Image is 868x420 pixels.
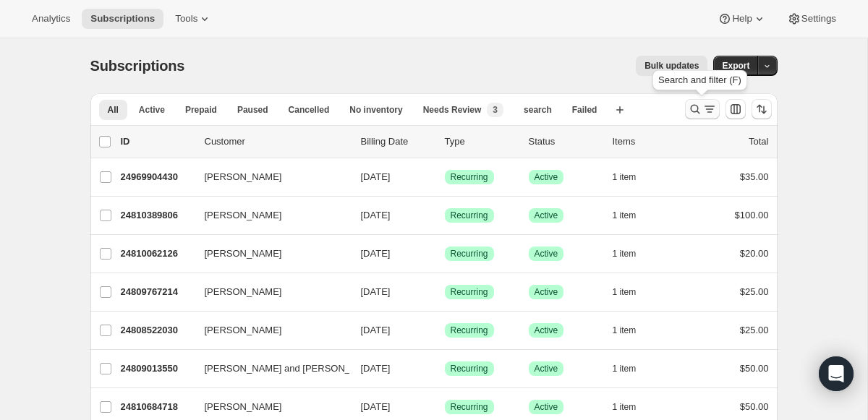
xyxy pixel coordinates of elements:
[361,134,433,149] p: Billing Date
[121,282,769,302] div: 24809767214[PERSON_NAME][DATE]SuccessRecurringSuccessActive1 item$25.00
[196,395,341,419] button: [PERSON_NAME]
[685,99,720,119] button: Search and filter results
[613,359,652,379] button: 1 item
[121,170,193,184] p: 24969904430
[196,242,341,265] button: [PERSON_NAME]
[121,134,769,149] div: IDCustomerBilling DateTypeStatusItemsTotal
[121,400,193,414] p: 24810684718
[740,286,769,297] span: $25.00
[740,363,769,374] span: $50.00
[121,205,769,226] div: 24810389806[PERSON_NAME][DATE]SuccessRecurringSuccessActive1 item$100.00
[801,13,836,25] span: Settings
[535,325,558,336] span: Active
[732,13,752,25] span: Help
[185,104,217,116] span: Prepaid
[749,134,768,149] p: Total
[205,285,282,299] span: [PERSON_NAME]
[82,9,163,29] button: Subscriptions
[740,171,769,182] span: $35.00
[121,244,769,264] div: 24810062126[PERSON_NAME][DATE]SuccessRecurringSuccessActive1 item$20.00
[644,60,699,72] span: Bulk updates
[529,134,601,149] p: Status
[196,166,341,189] button: [PERSON_NAME]
[613,286,637,298] span: 1 item
[740,401,769,412] span: $50.00
[121,323,193,338] p: 24808522030
[121,247,193,261] p: 24810062126
[349,104,402,116] span: No inventory
[205,134,349,149] p: Customer
[740,248,769,259] span: $20.00
[613,244,652,264] button: 1 item
[722,60,749,72] span: Export
[752,99,772,119] button: Sort the results
[535,363,558,374] span: Active
[572,104,597,116] span: Failed
[361,171,391,182] span: [DATE]
[196,357,341,380] button: [PERSON_NAME] and [PERSON_NAME]
[237,104,268,116] span: Paused
[535,171,558,183] span: Active
[361,363,391,374] span: [DATE]
[196,319,341,342] button: [PERSON_NAME]
[535,210,558,221] span: Active
[205,323,282,338] span: [PERSON_NAME]
[139,104,165,116] span: Active
[451,363,488,374] span: Recurring
[613,401,637,413] span: 1 item
[613,320,652,340] button: 1 item
[709,9,775,29] button: Help
[205,170,282,184] span: [PERSON_NAME]
[196,204,341,227] button: [PERSON_NAME]
[451,248,488,260] span: Recurring
[175,13,197,25] span: Tools
[445,134,517,149] div: Type
[726,99,746,119] button: Customize table column order and visibility
[613,325,637,336] span: 1 item
[740,325,769,335] span: $25.00
[451,286,488,298] span: Recurring
[535,401,558,413] span: Active
[205,400,282,414] span: [PERSON_NAME]
[524,104,552,116] span: search
[423,104,482,116] span: Needs Review
[493,104,498,116] span: 3
[289,104,330,116] span: Cancelled
[613,248,637,260] span: 1 item
[90,58,185,74] span: Subscriptions
[121,361,193,376] p: 24809013550
[613,167,652,187] button: 1 item
[613,397,652,417] button: 1 item
[90,13,155,25] span: Subscriptions
[361,401,391,412] span: [DATE]
[613,171,637,183] span: 1 item
[121,320,769,340] div: 24808522030[PERSON_NAME][DATE]SuccessRecurringSuccessActive1 item$25.00
[23,9,79,29] button: Analytics
[636,56,707,76] button: Bulk updates
[361,248,391,259] span: [DATE]
[819,356,854,391] div: Open Intercom Messenger
[451,325,488,336] span: Recurring
[613,205,652,226] button: 1 item
[451,401,488,413] span: Recurring
[121,359,769,379] div: 24809013550[PERSON_NAME] and [PERSON_NAME][DATE]SuccessRecurringSuccessActive1 item$50.00
[166,9,221,29] button: Tools
[361,286,391,297] span: [DATE]
[121,397,769,417] div: 24810684718[PERSON_NAME][DATE]SuccessRecurringSuccessActive1 item$50.00
[205,247,282,261] span: [PERSON_NAME]
[361,325,391,335] span: [DATE]
[121,167,769,187] div: 24969904430[PERSON_NAME][DATE]SuccessRecurringSuccessActive1 item$35.00
[121,134,193,149] p: ID
[196,280,341,304] button: [PERSON_NAME]
[121,208,193,223] p: 24810389806
[451,210,488,221] span: Recurring
[205,208,282,223] span: [PERSON_NAME]
[451,171,488,183] span: Recurring
[535,286,558,298] span: Active
[713,56,758,76] button: Export
[121,285,193,299] p: 24809767214
[613,134,685,149] div: Items
[535,248,558,260] span: Active
[108,104,119,116] span: All
[613,363,637,374] span: 1 item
